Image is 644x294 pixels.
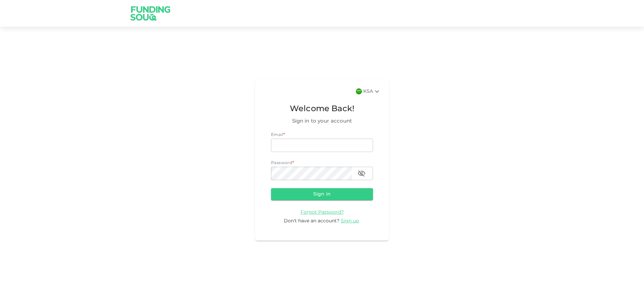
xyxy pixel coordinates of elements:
button: Sign in [271,188,373,200]
span: Sign up [341,219,359,223]
img: flag-sa.b9a346574cdc8950dd34b50780441f57.svg [356,88,362,94]
div: KSA [363,87,381,95]
span: Password [271,161,292,165]
span: Forgot Password? [301,210,344,215]
span: Email [271,133,283,137]
input: email [271,139,373,152]
span: Don't have an account? [284,219,339,223]
a: Forgot Password? [301,210,344,215]
input: password [271,167,352,180]
span: Sign in to your account [271,117,373,125]
span: Welcome Back! [271,103,373,116]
